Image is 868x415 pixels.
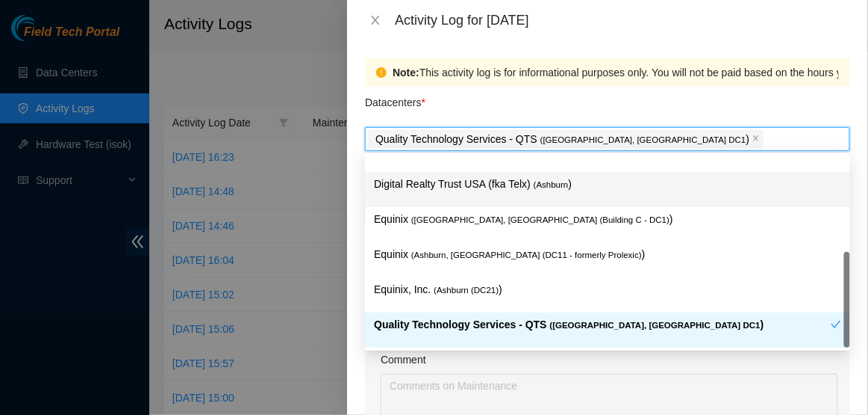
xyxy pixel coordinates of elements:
[375,131,749,148] p: Quality Technology Services - QTS )
[374,281,841,298] p: Equinix, Inc. )
[376,67,387,78] span: exclamation-circle
[374,176,841,193] p: Digital Realty Trust USA (fka Telx) )
[752,135,760,144] span: close
[381,351,426,368] label: Comment
[393,64,419,81] strong: Note:
[411,250,642,259] span: ( Ashburn, [GEOGRAPHIC_DATA] (DC11 - formerly Prolexic)
[369,14,381,26] span: close
[549,321,760,330] span: ( [GEOGRAPHIC_DATA], [GEOGRAPHIC_DATA] DC1
[831,319,841,330] span: check
[374,316,831,333] p: Quality Technology Services - QTS )
[374,211,841,228] p: Equinix )
[374,246,841,263] p: Equinix )
[434,286,499,295] span: ( Ashburn (DC21)
[365,87,425,111] p: Datacenters
[395,12,850,28] div: Activity Log for [DATE]
[365,13,386,28] button: Close
[411,215,669,224] span: ( [GEOGRAPHIC_DATA], [GEOGRAPHIC_DATA] (Building C - DC1)
[540,135,746,144] span: ( [GEOGRAPHIC_DATA], [GEOGRAPHIC_DATA] DC1
[534,180,569,189] span: ( Ashburn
